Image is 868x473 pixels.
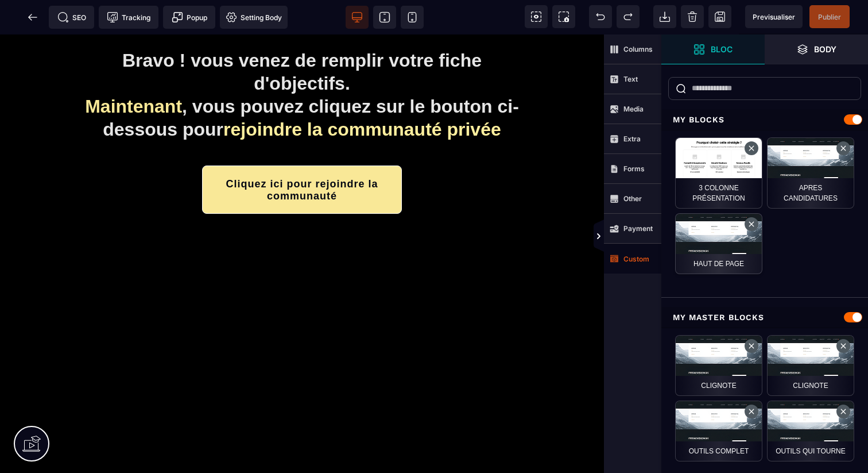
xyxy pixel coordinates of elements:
button: Cliquez ici pour rejoindre la communauté [202,131,401,179]
span: Open Layer Manager [765,34,868,64]
span: Previsualiser [753,13,795,21]
span: Screenshot [552,5,575,28]
span: Publier [818,13,841,21]
div: Haut de page [675,213,762,274]
div: Apres candidatures [767,137,854,209]
span: Popup [172,11,207,23]
div: clignote [767,335,854,396]
strong: Custom [623,255,649,263]
span: SEO [57,11,86,23]
h1: Bravo ! vous venez de remplir votre fiche d'objectifs. , vous pouvez cliquez sur le bouton ci-des... [75,9,528,112]
div: My Blocks [661,109,868,130]
div: clignote [675,335,762,396]
span: Tracking [107,11,150,23]
span: Preview [745,5,803,28]
div: My Master Blocks [661,307,868,328]
span: Setting Body [226,11,282,23]
strong: Extra [623,134,641,143]
strong: Other [623,194,642,203]
div: Outils qui tourne [767,401,854,462]
div: 3 colonne présentation [675,137,762,209]
strong: Payment [623,224,653,233]
strong: Text [623,75,638,83]
strong: Bloc [711,45,733,53]
strong: Media [623,105,644,113]
strong: Columns [623,45,653,53]
strong: Body [814,45,836,53]
span: View components [525,5,548,28]
span: Open Blocks [661,34,765,64]
div: outils complet [675,401,762,462]
strong: Forms [623,164,645,173]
